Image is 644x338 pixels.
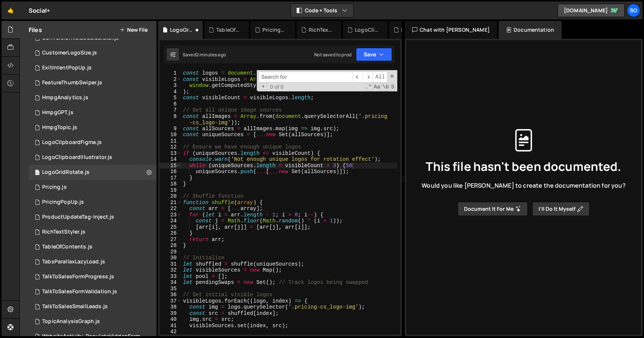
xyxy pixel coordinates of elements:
span: 1 [35,170,40,176]
div: 15116/40695.js [29,210,157,225]
span: Would you like [PERSON_NAME] to create the documentation for you? [422,181,625,190]
div: LogoClipboardIllustrator.js [42,154,112,161]
div: TalkToSalesSmallLeads.js [42,303,108,310]
span: CaseSensitive Search [373,83,381,91]
div: 20 [160,193,181,200]
div: 24 [160,218,181,224]
div: 29 [160,249,181,255]
div: Saved [183,51,226,58]
div: 23 [160,212,181,218]
div: Social+ [29,6,50,15]
div: Chat with [PERSON_NAME] [405,21,497,39]
div: 21 [160,200,181,206]
span: ​ [352,72,363,82]
div: 38 [160,304,181,310]
div: 15116/41430.js [29,105,157,120]
div: 22 [160,206,181,212]
div: 15116/40702.js [29,90,157,105]
span: RegExp Search [364,83,372,91]
div: 31 [160,261,181,267]
div: LogoGridRotate.js [42,169,89,176]
div: 15116/40948.js [29,299,157,314]
div: 11 [160,138,181,144]
a: So [627,4,640,17]
button: Code + Tools [291,4,353,17]
div: 15116/46100.js [29,165,157,180]
div: 7 [160,107,181,113]
div: 15 [160,163,181,169]
div: 15116/41400.js [29,314,157,329]
div: PricingPopUp.js [262,26,286,34]
div: 9 [160,126,181,132]
div: 13 [160,150,181,157]
div: 15116/39536.js [29,254,157,269]
div: TableOfContents.js [216,26,240,34]
button: I’ll do it myself [532,202,590,216]
div: 15116/42838.js [29,150,157,165]
div: 14 [160,156,181,163]
div: Documentation [499,21,562,39]
div: PricingPopUp.js [42,199,84,206]
div: HmpgAnalytics.js [42,94,88,101]
div: 8 [160,113,181,126]
div: HmpgGPT.js [42,109,73,116]
div: LogoGridRotate.js [170,26,194,34]
div: 26 [160,230,181,237]
span: Alt-Enter [373,72,388,82]
div: RichTextStyler.js [309,26,332,34]
div: 10 [160,132,181,138]
div: FeatureThumbSwiper.js [42,79,102,86]
div: 15116/40701.js [29,75,157,90]
: 15116/40336.js [29,135,157,150]
div: Not saved to prod [314,51,351,58]
span: Whole Word Search [382,83,389,91]
span: 0 of 0 [267,84,287,90]
div: 34 [160,279,181,286]
div: LogoClipboardIllustrator.js [355,26,379,34]
button: Save [356,48,392,61]
div: TableOfContents.js [42,244,92,250]
div: HmpgTopic.js [42,124,77,131]
input: Search for [259,72,352,82]
div: 36 [160,292,181,298]
div: LogoClipboardFigma.js [42,139,102,146]
div: 1 [160,70,181,76]
div: RichTextStyler.js [42,229,85,235]
div: 15116/40643.js [29,180,157,195]
div: 6 [160,101,181,107]
div: 33 [160,273,181,280]
div: 15116/40353.js [29,46,157,60]
div: 17 [160,175,181,181]
div: 15116/45407.js [29,195,157,210]
div: 35 [160,286,181,292]
div: 18 [160,181,181,187]
a: [DOMAIN_NAME] [558,4,625,17]
div: TalkToSalesFormValidation.js [42,288,117,295]
div: 19 [160,187,181,194]
div: 2 [160,76,181,83]
span: ​ [363,72,373,82]
div: 32 [160,267,181,273]
div: 42 [160,329,181,335]
div: ProductUpdateTag-Inject.js [42,214,114,220]
div: 25 [160,224,181,231]
div: 27 [160,237,181,243]
span: Search In Selection [390,83,395,91]
div: TopicAnalysisGraph.js [42,318,100,325]
div: 15116/45787.js [29,240,157,254]
div: 28 [160,242,181,249]
button: Document it for me [458,202,528,216]
button: New File [120,27,148,33]
div: ExitIntentPopUp.js [42,65,92,71]
div: 15116/41316.js [29,269,157,284]
div: CustomerLogoSize.js [42,50,97,56]
div: 4 [160,89,181,95]
div: HmpgTopic.js [401,26,425,34]
span: Toggle Replace mode [259,83,267,90]
div: 12 [160,144,181,150]
div: 15116/41820.js [29,120,157,135]
div: 5 [160,95,181,101]
div: TalkToSalesFormProgress.js [42,273,114,280]
div: Pricing.js [42,184,67,191]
